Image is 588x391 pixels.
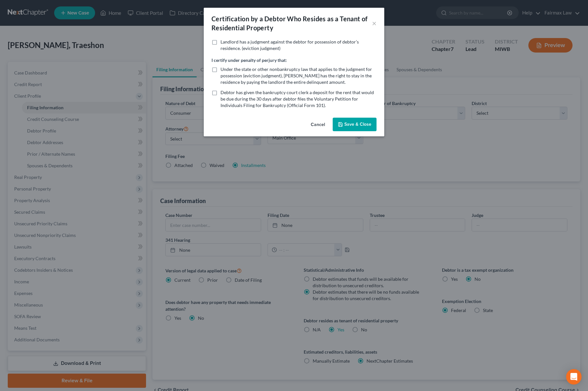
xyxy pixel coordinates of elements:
div: Open Intercom Messenger [566,369,582,385]
span: Debtor has given the bankruptcy court clerk a deposit for the rent that would be due during the 3... [220,90,374,108]
div: Certification by a Debtor Who Resides as a Tenant of Residential Property [211,14,372,32]
label: I certify under penalty of perjury that: [211,57,287,64]
button: Cancel [306,118,330,131]
span: Landlord has a judgment against the debtor for possession of debtor’s residence. (eviction judgment) [220,39,359,51]
span: Under the state or other nonbankruptcy law that applies to the judgment for possession (eviction ... [220,66,372,85]
button: × [372,19,377,27]
button: Save & Close [333,118,377,131]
